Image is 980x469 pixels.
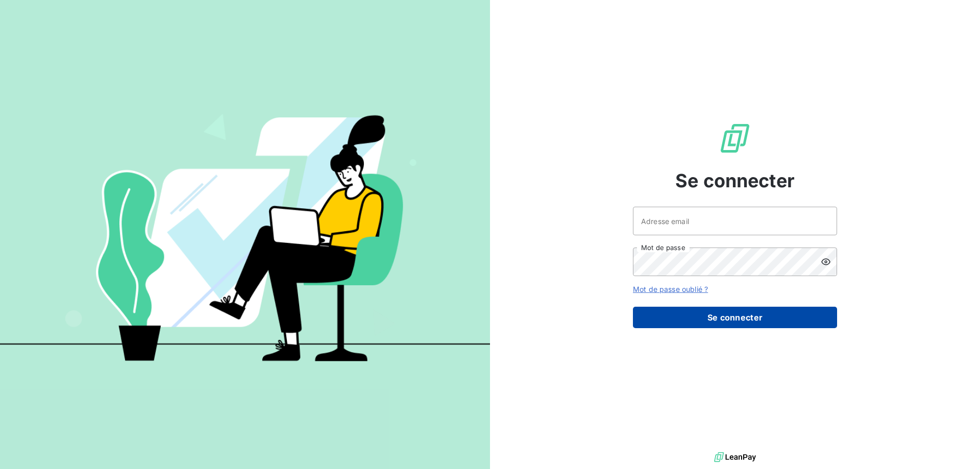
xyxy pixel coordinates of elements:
[633,285,708,293] a: Mot de passe oublié ?
[714,450,756,465] img: logo
[633,207,837,235] input: placeholder
[675,167,795,194] span: Se connecter
[633,307,837,328] button: Se connecter
[719,122,751,155] img: Logo LeanPay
